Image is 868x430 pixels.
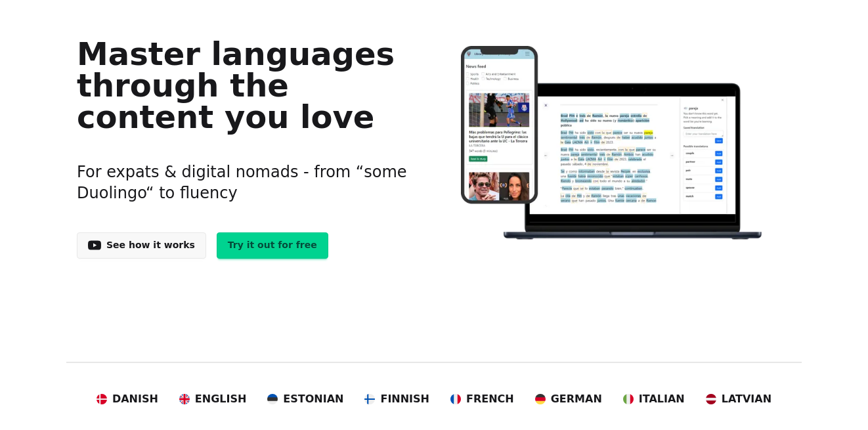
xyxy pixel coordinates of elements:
a: Finnish [364,391,429,407]
a: English [179,391,247,407]
span: Estonian [283,391,343,407]
a: Latvian [706,391,771,407]
span: French [466,391,514,407]
span: Latvian [722,391,771,407]
span: Italian [639,391,685,407]
a: French [450,391,514,407]
a: Estonian [267,391,343,407]
span: Finnish [380,391,429,407]
a: Danish [97,391,158,407]
span: Danish [112,391,158,407]
a: German [535,391,602,407]
a: See how it works [77,232,206,259]
a: Italian [623,391,685,407]
span: English [195,391,247,407]
h1: Master languages through the content you love [77,38,414,133]
img: Learn languages online [435,46,791,242]
h3: For expats & digital nomads - from “some Duolingo“ to fluency [77,146,414,219]
span: German [551,391,602,407]
a: Try it out for free [217,232,328,259]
